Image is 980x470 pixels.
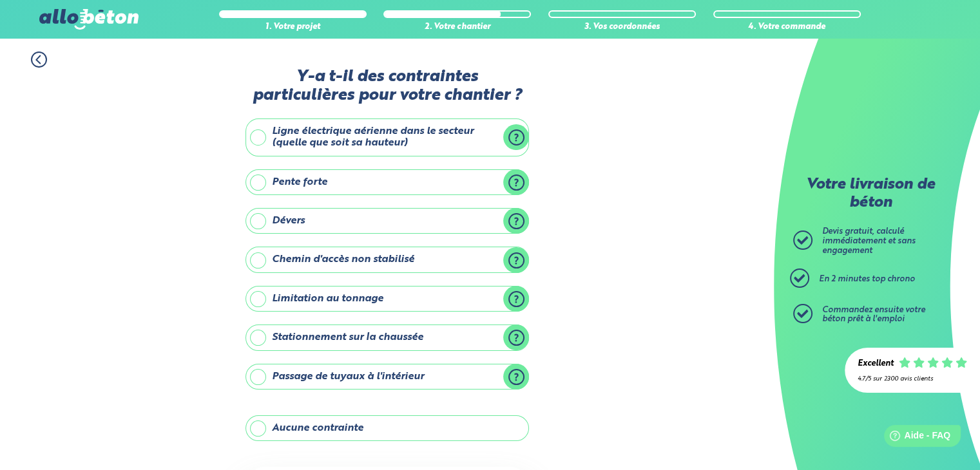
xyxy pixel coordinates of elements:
label: Limitation au tonnage [245,286,529,312]
span: En 2 minutes top chrono [819,275,915,283]
label: Ligne électrique aérienne dans le secteur (quelle que soit sa hauteur) [245,118,529,156]
label: Stationnement sur la chaussée [245,324,529,350]
span: Devis gratuit, calculé immédiatement et sans engagement [822,227,916,254]
label: Chemin d'accès non stabilisé [245,247,529,272]
iframe: Help widget launcher [865,420,966,456]
div: 4.7/5 sur 2300 avis clients [858,375,967,382]
label: Pente forte [245,169,529,195]
label: Aucune contrainte [245,415,529,441]
div: 1. Votre projet [219,23,367,32]
p: Votre livraison de béton [796,176,945,212]
div: Excellent [858,359,894,369]
label: Y-a t-il des contraintes particulières pour votre chantier ? [245,68,529,106]
div: 4. Votre commande [713,23,861,32]
label: Passage de tuyaux à l'intérieur [245,364,529,390]
div: 2. Votre chantier [383,23,531,32]
span: Commandez ensuite votre béton prêt à l'emploi [822,306,925,324]
label: Dévers [245,208,529,234]
img: allobéton [39,9,139,30]
div: 3. Vos coordonnées [548,23,696,32]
